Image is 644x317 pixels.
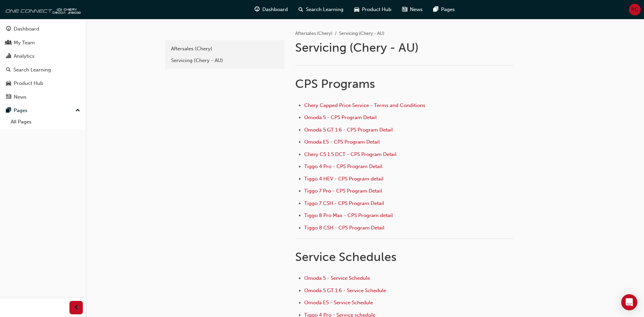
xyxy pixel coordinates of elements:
div: Open Intercom Messenger [621,294,637,310]
div: Search Learning [13,66,51,74]
a: Omoda 5 - CPS Program Detail [304,114,377,120]
div: Product Hub [14,80,43,87]
li: Servicing (Chery - AU) [339,30,384,38]
span: prev-icon [74,304,79,312]
a: Omoda 5 GT 1.6 - CPS Program Detail [304,127,393,133]
button: RC [629,4,641,15]
a: My Team [3,37,83,49]
div: News [14,93,26,101]
span: chart-icon [6,53,11,59]
div: Servicing (Chery - AU) [171,57,278,64]
span: Service Schedules [295,250,396,264]
div: Aftersales (Chery) [171,45,278,53]
span: Search Learning [306,6,343,13]
a: Servicing (Chery - AU) [168,55,282,66]
span: guage-icon [255,5,260,14]
a: News [3,91,83,103]
a: pages-iconPages [428,3,460,16]
span: pages-icon [6,108,11,114]
button: Pages [3,104,83,117]
button: DashboardMy TeamAnalyticsSearch LearningProduct HubNews [3,21,83,104]
a: Chery C5 1.5 DCT - CPS Program Detail [304,151,396,157]
a: Tiggo 7 Pro - CPS Program Detail [304,188,382,194]
span: news-icon [402,5,407,14]
span: guage-icon [6,26,11,32]
a: Search Learning [3,64,83,76]
a: Omoda 5 - Service Schedule [304,275,370,281]
a: car-iconProduct Hub [349,3,397,16]
span: up-icon [75,106,80,115]
span: search-icon [299,5,303,14]
span: CPS Programs [295,76,375,91]
a: Aftersales (Chery) [295,31,332,36]
span: RC [631,6,638,13]
div: Dashboard [14,25,39,33]
span: Pages [441,6,455,13]
a: Chery Capped Price Service - Terms and Conditions [304,102,425,108]
a: Tiggo 4 HEV - CPS Program detail [304,176,383,182]
span: people-icon [6,40,11,46]
span: News [410,6,423,13]
span: Dashboard [262,6,288,13]
a: Tiggo 8 CSH - CPS Program Detail [304,225,384,231]
div: My Team [14,39,35,47]
img: oneconnect [3,3,80,16]
a: Aftersales (Chery) [168,43,282,55]
a: Dashboard [3,23,83,35]
a: search-iconSearch Learning [293,3,349,16]
a: Omoda E5 - CPS Program Detail [304,139,380,145]
a: All Pages [8,117,83,127]
a: Omoda E5 - Service Schedule [304,300,373,306]
a: Omoda 5 GT 1.6 - Service Schedule [304,287,386,294]
a: Product Hub [3,77,83,90]
a: Tiggo 7 CSH - CPS Program Detail [304,200,384,206]
span: car-icon [354,5,359,14]
a: guage-iconDashboard [249,3,293,16]
div: Pages [14,107,28,114]
a: news-iconNews [397,3,428,16]
span: car-icon [6,81,11,87]
span: pages-icon [433,5,438,14]
h1: Servicing (Chery - AU) [295,40,515,55]
span: Product Hub [362,6,391,13]
span: news-icon [6,94,11,100]
a: Tiggo 4 Pro - CPS Program Detail [304,163,382,169]
a: Analytics [3,50,83,62]
span: search-icon [6,67,11,73]
div: Analytics [14,52,35,60]
a: Tiggo 8 Pro Max - CPS Program detail [304,212,393,218]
